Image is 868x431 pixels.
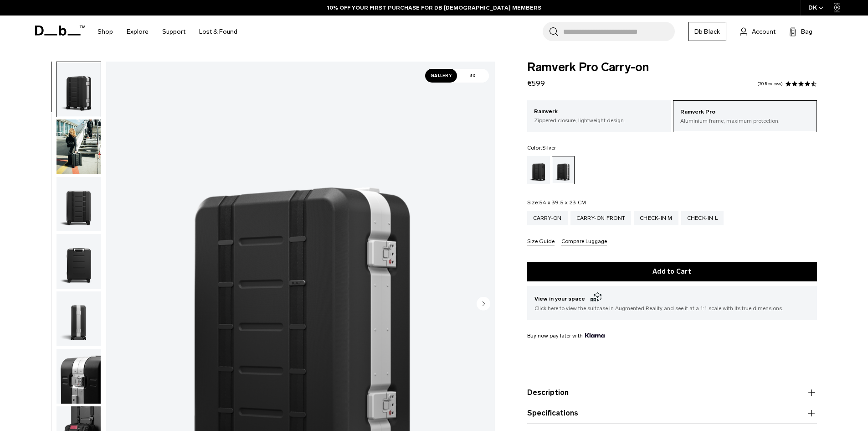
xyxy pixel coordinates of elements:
button: View in your space Click here to view the suitcase in Augmented Reality and see it at a 1:1 scale... [527,286,817,320]
span: Ramverk Pro Carry-on [527,62,817,73]
button: Bag [789,26,812,37]
a: Explore [127,16,149,48]
a: Check-in M [634,211,678,225]
a: Carry-on Front [570,211,632,225]
span: Gallery [425,69,457,83]
span: Silver [542,145,556,151]
span: €599 [527,79,545,88]
button: Ramverk Pro Carry-on Silver [56,234,101,289]
button: Specifications [527,408,817,419]
img: Ramverk Pro Carry-on Silver [56,177,101,232]
button: Add to Cart [527,262,817,281]
a: Carry-on [527,211,568,225]
a: Account [740,26,776,37]
span: Account [752,27,776,36]
span: Buy now pay later with [527,332,605,340]
a: Shop [98,16,113,48]
a: Ramverk Zippered closure, lightweight design. [527,100,671,131]
button: Ramverk Pro Carry-on Silver [56,119,101,175]
p: Ramverk [534,107,664,116]
p: Aluminium frame, maximum protection. [680,117,810,125]
img: Ramverk Pro Carry-on Silver [56,234,101,289]
a: Lost & Found [199,16,237,48]
span: 3D [457,69,489,83]
span: View in your space [534,293,810,304]
legend: Size: [527,200,586,205]
img: Ramverk Pro Carry-on Silver [56,119,101,174]
button: Description [527,387,817,398]
a: Db Black [688,22,726,41]
img: {"height" => 20, "alt" => "Klarna"} [585,333,605,338]
button: Compare Luggage [561,239,607,245]
legend: Color: [527,145,556,151]
span: Bag [801,27,812,36]
button: Size Guide [527,239,555,245]
a: Black Out [527,156,550,184]
img: Ramverk Pro Carry-on Silver [56,62,101,117]
a: Silver [552,156,575,184]
button: Ramverk Pro Carry-on Silver [56,177,101,232]
span: 54 x 39.5 x 23 CM [539,199,586,206]
img: Ramverk Pro Carry-on Silver [56,291,101,346]
nav: Main Navigation [91,16,244,48]
button: Ramverk Pro Carry-on Silver [56,62,101,117]
a: 10% OFF YOUR FIRST PURCHASE FOR DB [DEMOGRAPHIC_DATA] MEMBERS [327,4,541,12]
button: Next slide [477,296,490,312]
a: Support [162,16,185,48]
p: Zippered closure, lightweight design. [534,116,664,125]
p: Ramverk Pro [680,108,810,117]
button: Ramverk Pro Carry-on Silver [56,348,101,404]
img: Ramverk Pro Carry-on Silver [56,349,101,404]
span: Click here to view the suitcase in Augmented Reality and see it at a 1:1 scale with its true dime... [534,304,810,312]
button: Ramverk Pro Carry-on Silver [56,291,101,347]
a: 70 reviews [757,82,783,86]
a: Check-in L [681,211,724,225]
